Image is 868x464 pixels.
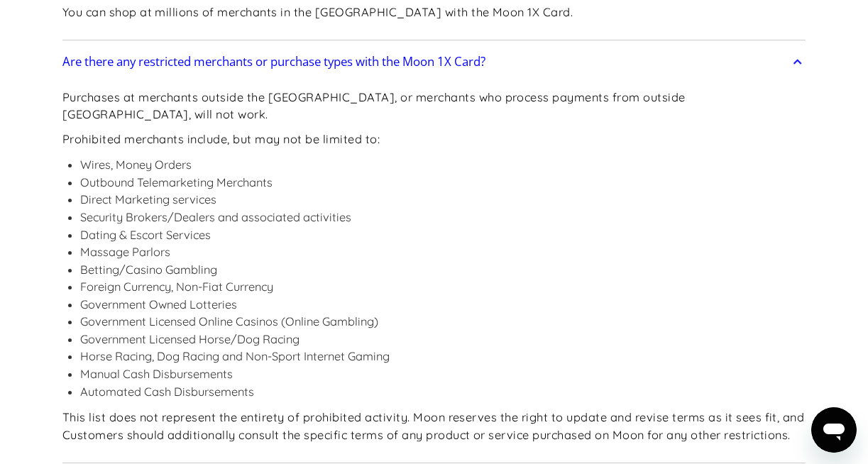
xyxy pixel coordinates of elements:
p: This list does not represent the entirety of prohibited activity. Moon reserves the right to upda... [62,409,806,443]
p: You can shop at millions of merchants in the [GEOGRAPHIC_DATA] with the Moon 1X Card. [62,4,573,21]
p: Prohibited merchants include, but may not be limited to: [62,131,806,148]
li: Horse Racing, Dog Racing and Non-Sport Internet Gaming [80,348,806,365]
li: Government Licensed Horse/Dog Racing [80,331,806,348]
li: Government Licensed Online Casinos (Online Gambling) [80,313,806,331]
h2: Are there any restricted merchants or purchase types with the Moon 1X Card? [62,55,485,69]
li: Wires, Money Orders [80,156,806,174]
li: Foreign Currency, Non-Fiat Currency [80,278,806,296]
li: Government Owned Lotteries [80,296,806,314]
iframe: Button to launch messaging window [811,407,857,453]
li: Automated Cash Disbursements [80,383,806,401]
li: Outbound Telemarketing Merchants [80,174,806,192]
li: Direct Marketing services [80,191,806,209]
li: Dating & Escort Services [80,226,806,244]
li: Massage Parlors [80,243,806,261]
li: Manual Cash Disbursements [80,365,806,383]
li: Betting/Casino Gambling [80,261,806,279]
p: Purchases at merchants outside the [GEOGRAPHIC_DATA], or merchants who process payments from outs... [62,89,806,123]
li: Security Brokers/Dealers and associated activities [80,209,806,226]
a: Are there any restricted merchants or purchase types with the Moon 1X Card? [62,48,806,77]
